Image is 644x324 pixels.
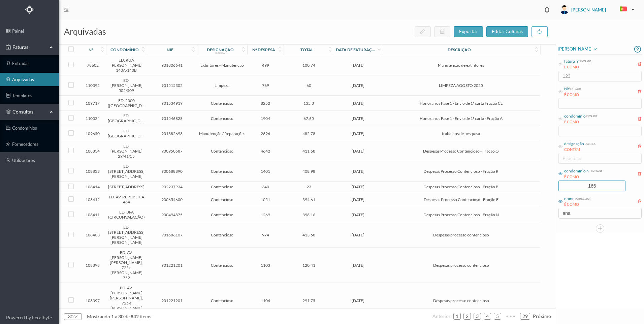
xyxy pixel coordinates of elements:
[285,101,332,106] span: 135.3
[87,314,110,319] span: mostrando
[335,184,380,189] span: [DATE]
[335,116,380,121] span: [DATE]
[149,212,195,217] span: 900494875
[252,47,275,52] div: nº despesa
[249,263,282,268] span: 1103
[199,232,246,237] span: Contencioso
[474,313,481,320] li: 3
[384,101,538,106] span: Honorarios Fase 1 - Envio de 1ª carta Fração CL
[285,212,332,217] span: 398.16
[285,197,332,202] span: 394.61
[89,47,93,52] div: nº
[249,197,282,202] span: 1051
[614,4,637,15] button: PT
[432,313,451,319] span: anterior
[108,184,145,189] span: [STREET_ADDRESS]
[199,298,246,303] span: Contencioso
[149,232,195,237] span: 901686107
[199,212,246,217] span: Contencioso
[108,58,145,73] span: ED. RUA [PERSON_NAME] 140A-140B
[285,169,332,174] span: 408.98
[140,314,151,319] span: items
[384,131,538,136] span: trabalhos de pesquisa
[432,311,451,322] li: Página Anterior
[335,101,380,106] span: [DATE]
[81,232,104,237] span: 108403
[199,63,246,68] span: Extintores - Manutenção
[249,212,282,217] span: 1269
[249,232,282,237] span: 974
[149,83,195,88] span: 901515302
[564,64,591,70] div: É COMO
[564,196,574,202] div: nome
[504,311,517,322] li: Avançar 5 Páginas
[207,47,234,52] div: designação
[285,149,332,154] span: 411.68
[454,311,460,321] a: 1
[335,197,380,202] span: [DATE]
[199,116,246,121] span: Contencioso
[335,149,380,154] span: [DATE]
[108,250,145,280] span: ED. AV. [PERSON_NAME] [PERSON_NAME], 725 e [PERSON_NAME] 752
[564,58,580,64] div: fatura nº
[108,225,145,245] span: ED. [STREET_ADDRESS][PERSON_NAME][PERSON_NAME]
[149,184,195,189] span: 902237934
[249,116,282,121] span: 1904
[81,149,104,154] span: 108834
[384,298,538,303] span: Despesas processo contencioso
[199,131,246,136] span: Manutenção / Reparações
[285,184,332,189] span: 23
[564,92,581,98] div: É COMO
[484,311,491,321] a: 4
[285,131,332,136] span: 482.78
[463,313,471,320] li: 2
[564,147,595,153] div: CONTÉM
[249,298,282,303] span: 1104
[285,298,332,303] span: 291.75
[459,28,478,34] span: exportar
[108,113,145,123] span: ED. [GEOGRAPHIC_DATA]
[149,101,195,106] span: 901534919
[249,101,282,106] span: 8252
[149,197,195,202] span: 900654600
[335,63,380,68] span: [DATE]
[564,168,590,174] div: condomínio nº
[335,169,380,174] span: [DATE]
[454,26,483,37] button: exportar
[384,197,538,202] span: Despesas Processo Contencioso - Fração F
[81,83,104,88] span: 110392
[199,197,246,202] span: Contencioso
[335,298,380,303] span: [DATE]
[81,197,104,202] span: 108412
[108,194,145,204] span: ED. AV. REPUBLICA 464
[199,83,246,88] span: Limpeza
[249,149,282,154] span: 4642
[81,101,104,106] span: 109717
[108,285,145,316] span: ED. AV. [PERSON_NAME] [PERSON_NAME], 725 e [PERSON_NAME] 752
[167,47,173,52] div: nif
[384,149,538,154] span: Despesas Processo Contencioso - Fração O
[335,83,380,88] span: [DATE]
[543,5,551,14] i: icon: bell
[574,196,591,201] div: fornecedor
[81,184,104,189] span: 108414
[384,116,538,121] span: Honorarios Fase 1 - Envio de 1ª carta - Fração A
[64,26,106,36] span: arquivadas
[81,131,104,136] span: 109650
[570,86,581,91] div: entrada
[64,7,69,12] i: icon: menu-fold
[108,143,145,159] span: ED. [PERSON_NAME] 29/41/55
[335,131,380,136] span: [DATE]
[533,311,551,322] li: Página Seguinte
[285,63,332,68] span: 100.74
[504,311,517,315] span: •••
[560,5,569,14] img: user_titan3.af2715ee.jpg
[149,149,195,154] span: 900950587
[384,212,538,217] span: Despesas Processo Contencioso - Fração N
[494,313,501,320] li: 5
[564,119,598,125] div: É COMO
[336,47,376,52] div: data de faturação
[110,314,115,319] span: 1
[384,263,538,268] span: Despesas processo contencioso
[453,313,461,320] li: 1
